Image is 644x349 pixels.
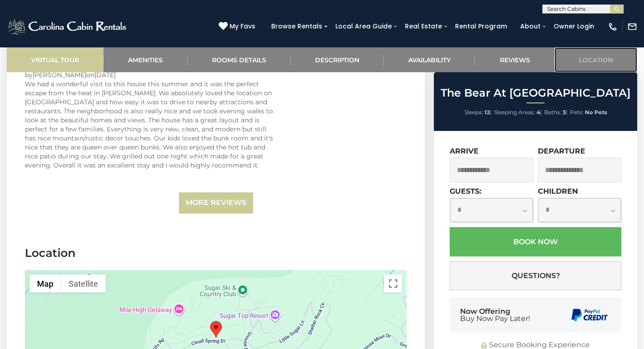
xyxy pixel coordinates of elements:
label: Guests: [450,187,481,195]
strong: 3 [563,109,566,116]
strong: No Pets [585,109,607,116]
a: My Favs [219,22,258,32]
span: [DATE] [94,71,116,79]
button: Show street map [29,275,61,293]
button: Toggle fullscreen view [384,275,402,293]
span: Sleeping Areas: [494,109,535,116]
a: Amenities [103,47,187,72]
img: White-1-2.png [7,18,129,36]
a: Rental Program [451,19,512,33]
a: Reviews [475,47,554,72]
h3: Location [25,245,407,261]
span: Sleeps: [465,109,483,116]
a: Local Area Guide [331,19,396,33]
span: Pets: [570,109,583,116]
a: Browse Rentals [267,19,327,33]
li: | [494,107,542,118]
a: Virtual Tour [7,47,103,72]
a: Real Estate [400,19,447,33]
strong: 12 [484,109,490,116]
span: Baths: [544,109,561,116]
h2: The Bear At [GEOGRAPHIC_DATA] [436,87,635,99]
li: | [544,107,568,118]
div: Now Offering [460,308,530,322]
button: Show satellite imagery [61,275,106,293]
div: The Bear At Sugar Mountain [210,321,222,338]
img: phone-regular-white.png [608,22,618,32]
span: [PERSON_NAME] [33,71,86,79]
button: Questions? [450,261,621,290]
div: We had a wonderful visit to this house this summer and it was the perfect escape from the heat in... [25,79,275,170]
a: Availability [384,47,475,72]
div: by on [25,70,275,79]
a: More Reviews [179,192,253,214]
img: mail-regular-white.png [627,22,637,32]
strong: 4 [536,109,540,116]
label: Departure [538,147,585,155]
li: | [465,107,492,118]
span: My Favs [230,22,255,31]
a: About [516,19,545,33]
label: Children [538,187,578,195]
span: Buy Now Pay Later! [460,315,530,322]
label: Arrive [450,147,479,155]
a: Location [555,47,637,72]
a: Description [291,47,384,72]
button: Book Now [450,227,621,256]
a: Owner Login [549,19,599,33]
a: Rooms Details [188,47,291,72]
